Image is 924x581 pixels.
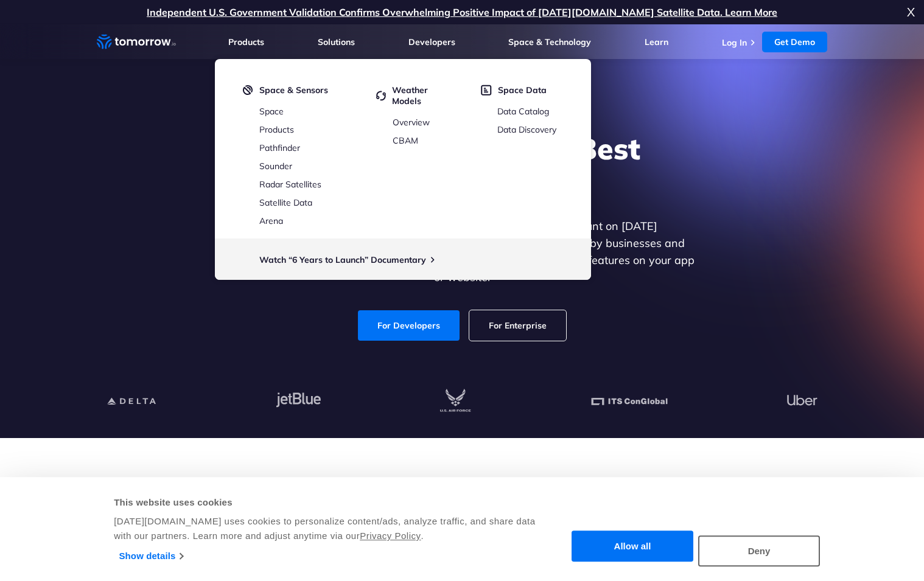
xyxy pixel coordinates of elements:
[481,85,492,96] img: space-data.svg
[469,310,566,341] a: For Enterprise
[497,106,549,117] a: Data Catalog
[243,85,253,96] img: satelight.svg
[259,197,312,208] a: Satellite Data
[360,531,421,541] a: Privacy Policy
[393,135,418,146] a: CBAM
[228,37,264,47] a: Products
[498,85,547,96] span: Space Data
[762,32,827,52] a: Get Demo
[259,215,283,226] a: Arena
[698,535,820,566] button: Deny
[318,37,355,47] a: Solutions
[259,85,328,96] span: Space & Sensors
[645,37,668,47] a: Learn
[497,124,556,135] a: Data Discovery
[358,310,460,341] a: For Developers
[392,85,458,106] span: Weather Models
[147,6,777,18] a: Independent U.S. Government Validation Confirms Overwhelming Positive Impact of [DATE][DOMAIN_NAM...
[259,254,426,265] a: Watch “6 Years to Launch” Documentary
[114,514,537,543] div: [DATE][DOMAIN_NAME] uses cookies to personalize content/ads, analyze traffic, and share data with...
[722,37,747,48] a: Log In
[393,117,430,128] a: Overview
[572,531,693,562] button: Allow all
[259,161,292,172] a: Sounder
[259,106,284,117] a: Space
[97,33,176,51] a: Home link
[259,179,321,190] a: Radar Satellites
[119,547,183,565] a: Show details
[408,37,455,47] a: Developers
[114,495,537,510] div: This website uses cookies
[259,124,294,135] a: Products
[376,85,386,106] img: cycled.svg
[508,37,591,47] a: Space & Technology
[259,142,300,153] a: Pathfinder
